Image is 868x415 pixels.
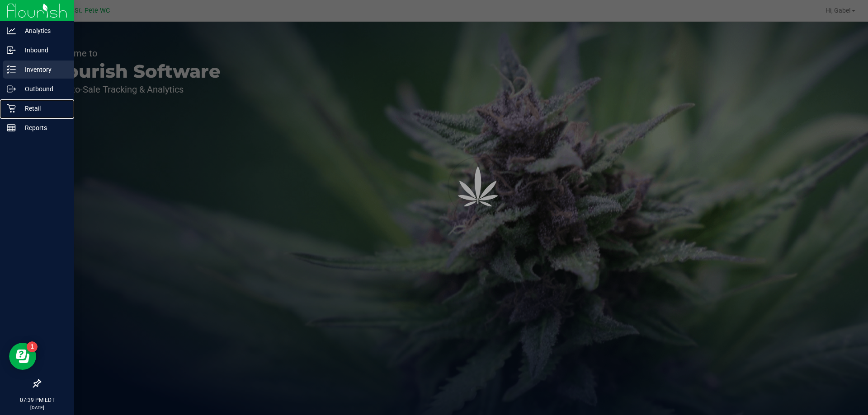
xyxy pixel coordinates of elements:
[16,45,70,56] p: Inbound
[7,65,16,74] inline-svg: Inventory
[7,46,16,55] inline-svg: Inbound
[7,104,16,113] inline-svg: Retail
[9,343,36,370] iframe: Resource center
[16,64,70,75] p: Inventory
[16,84,70,94] p: Outbound
[16,103,70,114] p: Retail
[16,25,70,36] p: Analytics
[7,84,16,93] inline-svg: Outbound
[27,341,38,352] iframe: Resource center unread badge
[16,122,70,133] p: Reports
[7,26,16,35] inline-svg: Analytics
[4,404,70,411] p: [DATE]
[4,396,70,404] p: 07:39 PM EDT
[7,123,16,132] inline-svg: Reports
